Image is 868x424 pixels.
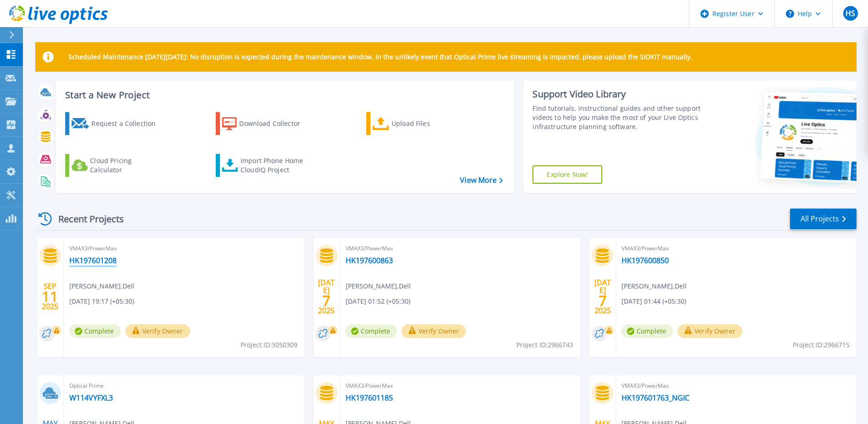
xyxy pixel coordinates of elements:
[790,209,857,229] a: All Projects
[322,297,330,305] span: 7
[460,176,503,185] a: View More
[532,165,602,184] a: Explore Now!
[239,114,313,133] div: Download Collector
[622,381,851,391] span: VMAX3/PowerMax
[622,281,687,291] span: [PERSON_NAME] , Dell
[241,340,297,350] span: Project ID: 3050309
[532,104,702,131] div: Find tutorials, instructional guides and other support videos to help you make the most of your L...
[91,114,165,133] div: Request a Collection
[346,324,397,338] span: Complete
[41,280,59,313] div: SEP 2025
[402,324,466,338] button: Verify Owner
[69,324,121,338] span: Complete
[346,296,410,306] span: [DATE] 01:52 (+05:30)
[622,324,673,338] span: Complete
[318,280,335,313] div: [DATE] 2025
[65,154,168,177] a: Cloud Pricing Calculator
[516,340,573,350] span: Project ID: 2966743
[69,256,117,265] a: HK197601208
[622,256,669,265] a: HK197600850
[65,90,503,100] h3: Start a New Project
[216,112,318,135] a: Download Collector
[594,280,611,313] div: [DATE] 2025
[68,53,692,61] p: Scheduled Maintenance [DATE][DATE]: No disruption is expected during the maintenance window. In t...
[622,393,689,402] a: HK197601763_NGIC
[346,393,393,402] a: HK197601185
[69,281,134,291] span: [PERSON_NAME] , Dell
[846,10,855,17] span: HS
[35,208,136,230] div: Recent Projects
[622,296,686,306] span: [DATE] 01:44 (+05:30)
[69,393,113,402] a: W114VYFXL3
[65,112,168,135] a: Request a Collection
[793,340,850,350] span: Project ID: 2966715
[69,243,299,254] span: VMAX3/PowerMax
[599,297,607,305] span: 7
[69,296,134,306] span: [DATE] 19:17 (+05:30)
[622,243,851,254] span: VMAX3/PowerMax
[241,156,312,175] div: Import Phone Home CloudIQ Project
[346,256,393,265] a: HK197600863
[532,88,702,100] div: Support Video Library
[346,381,575,391] span: VMAX3/PowerMax
[366,112,469,135] a: Upload Files
[69,381,299,391] span: Optical Prime
[125,324,190,338] button: Verify Owner
[346,243,575,254] span: VMAX3/PowerMax
[90,156,163,175] div: Cloud Pricing Calculator
[42,293,58,300] span: 11
[346,281,411,291] span: [PERSON_NAME] , Dell
[392,114,465,133] div: Upload Files
[678,324,742,338] button: Verify Owner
